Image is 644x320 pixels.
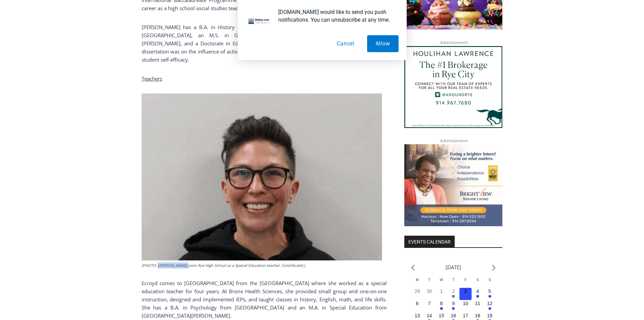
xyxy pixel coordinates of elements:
[440,289,443,294] time: 1
[142,75,162,82] span: Teachers
[463,301,468,306] time: 10
[459,288,472,300] button: 3
[448,300,460,312] button: 9 Has events
[411,300,423,312] button: 6
[476,289,479,294] time: 4
[404,144,502,226] img: Brightview Senior Living
[440,278,443,282] span: W
[435,288,448,300] button: 1
[0,67,98,84] a: [PERSON_NAME] Read Sanctuary Fall Fest: [DATE]
[411,264,415,271] a: Previous month
[328,35,363,52] button: Cancel
[459,300,472,312] button: 10
[427,289,432,294] time: 30
[488,289,491,294] time: 5
[487,313,493,318] time: 19
[416,301,419,306] time: 6
[488,295,491,298] em: Has events
[452,301,455,306] time: 9
[428,301,431,306] time: 7
[273,8,399,24] div: [DOMAIN_NAME] would like to send you push notifications. You can unsubscribe at any time.
[435,277,448,288] div: Wednesday
[404,236,455,247] h2: Events Calendar
[163,66,328,84] a: Intern @ [DOMAIN_NAME]
[423,300,435,312] button: 7
[484,277,496,288] div: Sunday
[71,57,74,64] div: 5
[367,35,399,52] button: Allow
[472,300,484,312] button: 11
[439,313,444,318] time: 15
[452,295,455,298] em: Has events
[440,301,443,306] time: 8
[464,289,467,294] time: 3
[464,278,467,282] span: F
[487,301,493,306] time: 12
[142,262,382,269] figcaption: (PHOTO: [PERSON_NAME] joins Rye High School as a Special Education teacher. Contributed.)
[452,289,455,294] time: 2
[435,300,448,312] button: 8 Has events
[484,288,496,300] button: 5 Has events
[475,301,480,306] time: 11
[433,137,474,144] span: Advertisement
[492,264,496,271] a: Next month
[416,278,419,282] span: M
[459,277,472,288] div: Friday
[452,278,454,282] span: T
[142,280,387,319] span: Ecroyd comes to [GEOGRAPHIC_DATA] from the [GEOGRAPHIC_DATA] where she worked as a special educat...
[427,313,432,318] time: 14
[428,278,430,282] span: T
[171,0,319,66] div: "I learned about the history of a place I’d honestly never considered even as a resident of [GEOG...
[246,8,273,35] img: notification icon
[411,288,423,300] button: 29
[463,313,468,318] time: 17
[448,277,460,288] div: Thursday
[488,307,491,310] em: Has events
[440,307,443,310] em: Has events
[472,277,484,288] div: Saturday
[484,300,496,312] button: 12 Has events
[411,277,423,288] div: Monday
[476,295,479,298] em: Has events
[142,93,382,260] img: (PHOTO: Kelly Ecroyd joins Rye High School as a Special Education teacher. Contributed.)
[177,67,313,83] span: Intern @ [DOMAIN_NAME]
[472,288,484,300] button: 4 Has events
[488,278,491,282] span: S
[75,57,77,64] div: /
[71,20,94,56] div: unique DIY crafts
[5,68,87,84] h4: [PERSON_NAME] Read Sanctuary Fall Fest: [DATE]
[404,46,502,128] img: Houlihan Lawrence The #1 Brokerage in Rye City
[452,307,455,310] em: Has events
[475,313,480,318] time: 18
[451,313,456,318] time: 16
[448,288,460,300] button: 2 Has events
[423,277,435,288] div: Tuesday
[414,313,420,318] time: 13
[446,263,461,272] li: [DATE]
[79,57,82,64] div: 6
[476,278,479,282] span: S
[423,288,435,300] button: 30
[414,289,420,294] time: 29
